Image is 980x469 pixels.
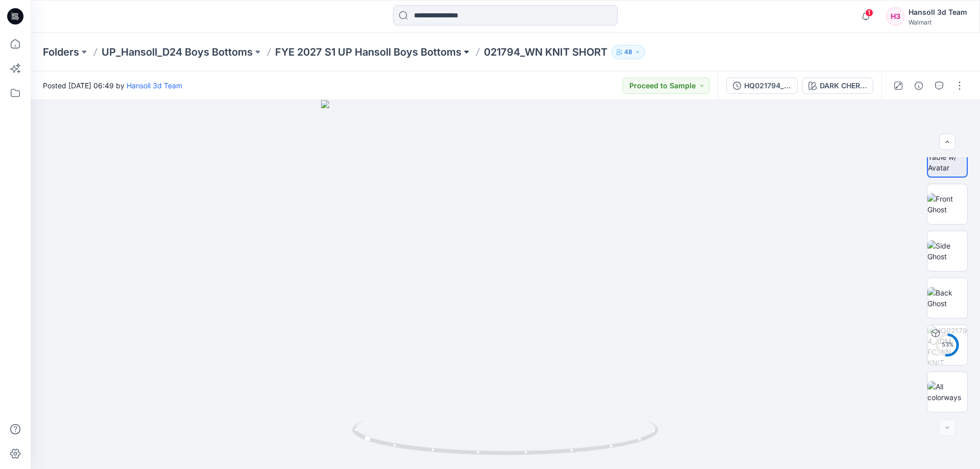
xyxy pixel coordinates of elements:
[927,240,967,262] img: Side Ghost
[886,7,904,26] div: H3
[744,80,791,91] div: HQ021794_ADM FC_WN KNIT SHORT
[927,325,967,365] img: HQ021794_ADM FC_WN KNIT SHORT DARK CHERRYOLIVE OAK
[865,9,873,17] span: 1
[611,45,645,59] button: 48
[927,193,967,215] img: Front Ghost
[928,141,967,173] img: Turn Table w/ Avatar
[935,340,960,349] div: 53 %
[624,46,632,58] p: 48
[802,78,873,94] button: DARK CHERRYOLIVE OAK
[127,81,182,90] a: Hansoll 3d Team
[43,80,182,91] span: Posted [DATE] 06:49 by
[275,45,461,59] a: FYE 2027 S1 UP Hansoll Boys Bottoms
[820,80,867,91] div: DARK CHERRYOLIVE OAK
[484,45,607,59] p: 021794_WN KNIT SHORT
[102,45,253,59] a: UP_Hansoll_D24 Boys Bottoms
[43,45,79,59] a: Folders
[927,381,967,403] img: All colorways
[726,78,798,94] button: HQ021794_ADM FC_WN KNIT SHORT
[909,18,967,26] div: Walmart
[911,78,927,94] button: Details
[909,6,967,18] div: Hansoll 3d Team
[927,287,967,309] img: Back Ghost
